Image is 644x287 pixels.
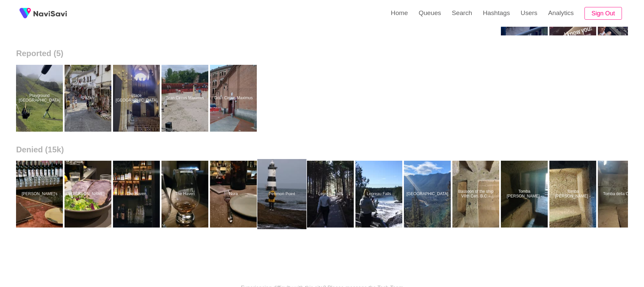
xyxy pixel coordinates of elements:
a: Lepreau FallsLepreau Falls [307,161,355,228]
a: Tomba [PERSON_NAME] - Necropoli della BanditacciaTomba della Casetta - Necropoli della Banditaccia [549,161,598,228]
h2: Denied (15k) [16,145,628,154]
a: [GEOGRAPHIC_DATA]Tunnel Mountain Village I Campground [404,161,452,228]
a: Lepreau FallsLepreau Falls [355,161,404,228]
a: PazariPazari [65,65,113,132]
a: Penmon PointPenmon Point [258,161,307,228]
a: Gran Circus MaximusGran Circus Maximus [162,65,210,132]
a: [PERSON_NAME]'sKiki's [16,161,65,228]
a: The HavenThe Haven [113,161,162,228]
a: Tomba [PERSON_NAME] - Necropoli della BanditacciaTomba della Casetta - Necropoli della Banditaccia [501,161,549,228]
button: Sign Out [584,7,622,20]
a: NuraNura [210,161,258,228]
a: Bassoon of the ship VIIth Cen. B.C. - Necropolis of [GEOGRAPHIC_DATA]Bassoon of the ship VIIth Ce... [452,161,501,228]
a: Gran Circus MaximusGran Circus Maximus [210,65,258,132]
h2: Reported (5) [16,49,628,58]
img: fireSpot [33,10,67,17]
a: The HavenThe Haven [162,161,210,228]
a: Playground [GEOGRAPHIC_DATA]Playground Vestmannaeyja [16,65,65,132]
img: fireSpot [17,5,33,22]
a: [PERSON_NAME]Cosme [65,161,113,228]
a: Place [GEOGRAPHIC_DATA]Place Basilique Saint Sernin [113,65,162,132]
